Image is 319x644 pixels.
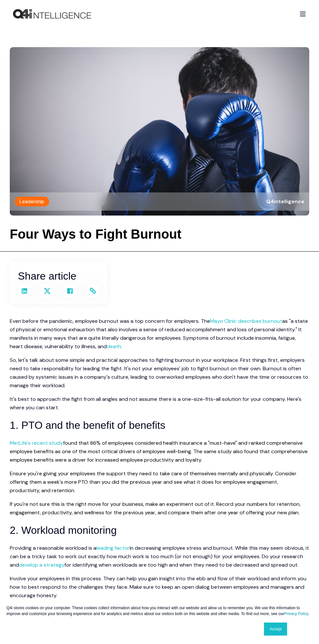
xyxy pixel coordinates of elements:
[10,395,309,412] p: It's best to approach the fight from all angles and not assume there is a one-size-fits-all solut...
[10,470,297,494] span: Ensure you're giving your employees the support they need to take care of themselves mentally and...
[10,522,309,539] h3: 2. Workload monitoring
[10,544,309,569] p: Providing a reasonable workload is a in decreasing employee stress and burnout. While this may se...
[284,611,308,616] a: Privacy Policy
[210,318,282,324] a: Mayo Clinic describes burnout
[10,574,309,600] p: Involve your employees in this process. They can help you gain insight into the ebb and flow of t...
[96,545,130,551] a: leading factor
[15,197,49,206] label: Leadership
[10,317,309,351] p: Even before the pandemic, employee burnout was a top concern for employers. The as "a state of ph...
[10,356,309,390] p: So, let's talk about some simple and practical approaches to fighting burnout in your workplace. ...
[7,605,312,617] p: Q4i stores cookies on your computer. These cookies collect information about how you interact wit...
[10,501,300,516] span: If you're not sure this is the right move for your business, make an experiment out of it. Record...
[266,198,304,205] span: Q4intelligence
[19,561,64,568] a: develop a strategy
[107,343,121,350] a: death
[10,417,309,434] h3: 1. PTO and the benefit of benefits
[18,268,99,284] h3: Share article
[13,9,91,19] img: Q4intelligence, LLC logo
[10,440,63,446] a: MetLife's recent study
[10,440,308,463] span: found that 86% of employees considered health insurance a "must-have" and ranked comprehensive em...
[296,8,309,20] a: Open Burger Menu
[10,227,309,242] h1: Four Ways to Fight Burnout
[264,623,287,636] a: Accept
[13,9,91,19] a: Back to Home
